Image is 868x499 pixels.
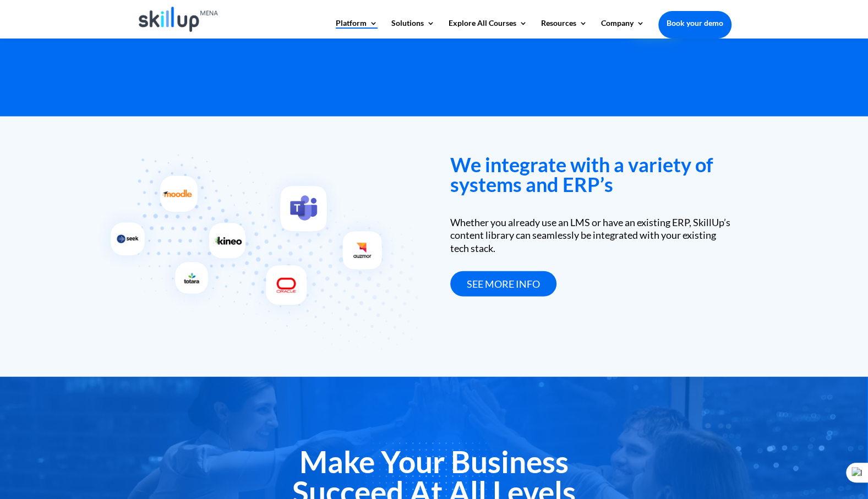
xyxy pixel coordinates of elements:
[450,216,731,255] div: Whether you already use an LMS or have an existing ERP, SkillUp’s content library can seamlessly ...
[450,271,556,297] a: see more info
[449,19,527,38] a: Explore All Courses
[541,19,587,38] a: Resources
[89,153,230,314] img: Integrate with your existing LMS - SkillUp MENA
[187,197,327,321] img: Integrate with existing ERP's - SkillUp MENA
[336,19,378,38] a: Platform
[391,19,435,38] a: Solutions
[658,11,731,35] a: Book your demo
[139,7,219,32] img: Skillup Mena
[450,155,731,200] h3: We integrate with a variety of systems and ERP’s
[685,380,868,499] iframe: Chat Widget
[260,164,401,287] img: Integrate with communication tools - SkillUp MENA
[601,19,645,38] a: Company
